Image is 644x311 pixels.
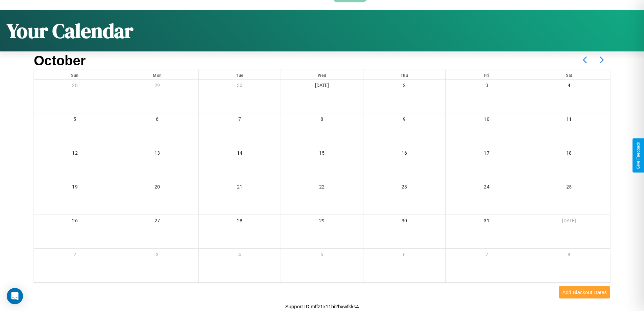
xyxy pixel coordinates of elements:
div: Wed [281,70,363,79]
div: 5 [34,113,116,127]
div: 27 [116,215,198,229]
div: 8 [281,113,363,127]
p: Support ID: mffz1x11hi2bxwfkks4 [285,302,359,311]
div: 20 [116,181,198,195]
h1: Your Calendar [7,17,133,45]
div: 7 [199,113,281,127]
div: 4 [528,80,610,93]
div: Fri [446,70,528,79]
div: 6 [116,113,198,127]
div: 18 [528,147,610,161]
div: 17 [446,147,528,161]
div: 31 [446,215,528,229]
div: 4 [199,249,281,263]
div: 16 [363,147,446,161]
div: [DATE] [281,80,363,93]
div: 2 [363,80,446,93]
div: 26 [34,215,116,229]
h2: October [34,53,86,68]
div: 11 [528,113,610,127]
div: 25 [528,181,610,195]
div: 3 [446,80,528,93]
div: 14 [199,147,281,161]
div: 8 [528,249,610,263]
div: 5 [281,249,363,263]
div: Open Intercom Messenger [7,288,23,304]
div: 2 [34,249,116,263]
div: 19 [34,181,116,195]
div: 6 [363,249,446,263]
div: [DATE] [528,215,610,229]
div: 28 [34,80,116,93]
div: Sun [34,70,116,79]
div: 28 [199,215,281,229]
div: 15 [281,147,363,161]
div: Tue [199,70,281,79]
div: 30 [199,80,281,93]
div: 23 [363,181,446,195]
div: 30 [363,215,446,229]
div: 29 [116,80,198,93]
div: 21 [199,181,281,195]
div: Give Feedback [636,142,641,169]
div: Sat [528,70,610,79]
div: 22 [281,181,363,195]
div: 12 [34,147,116,161]
button: Add Blackout Dates [559,286,610,298]
div: 10 [446,113,528,127]
div: 7 [446,249,528,263]
div: 13 [116,147,198,161]
div: 3 [116,249,198,263]
div: 29 [281,215,363,229]
div: Mon [116,70,198,79]
div: 9 [363,113,446,127]
div: Thu [363,70,446,79]
div: 24 [446,181,528,195]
